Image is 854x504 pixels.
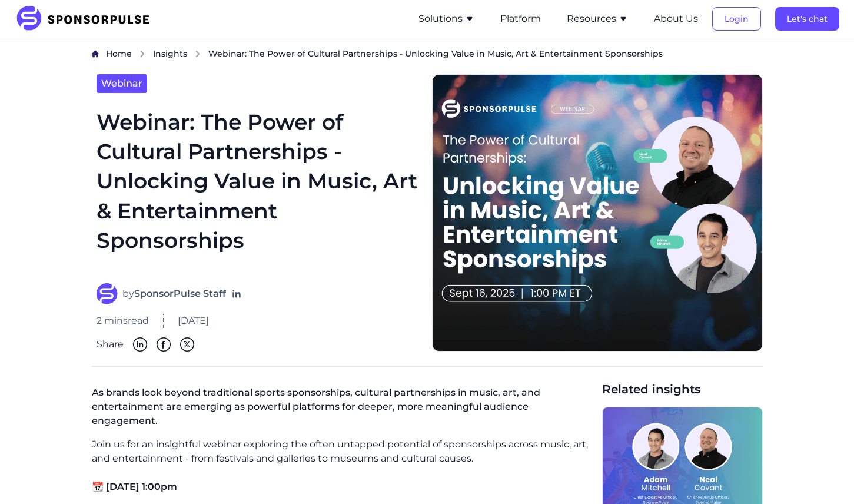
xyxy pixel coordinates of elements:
[15,6,158,32] img: SponsorPulse
[97,107,418,269] h1: Webinar: The Power of Cultural Partnerships - Unlocking Value in Music, Art & Entertainment Spons...
[602,381,763,397] span: Related insights
[500,14,541,24] a: Platform
[92,381,593,437] p: As brands look beyond traditional sports sponsorships, cultural partnerships in music, art, and e...
[775,7,839,31] button: Let's chat
[208,48,663,59] span: Webinar: The Power of Cultural Partnerships - Unlocking Value in Music, Art & Entertainment Spons...
[133,337,147,352] img: Linkedin
[231,288,242,300] a: Follow on LinkedIn
[157,337,171,352] img: Facebook
[97,74,147,93] a: Webinar
[432,74,763,352] img: Webinar header image
[712,7,761,31] button: Login
[567,12,628,26] button: Resources
[153,48,187,59] span: Insights
[106,48,132,60] a: Home
[178,314,209,328] span: [DATE]
[139,50,146,58] img: chevron right
[92,437,593,466] p: Join us for an insightful webinar exploring the often untapped potential of sponsorships across m...
[122,287,226,301] span: by
[180,337,194,352] img: Twitter
[418,12,474,26] button: Solutions
[153,48,187,60] a: Insights
[106,48,132,59] span: Home
[712,14,761,24] a: Login
[194,50,201,58] img: chevron right
[654,14,698,24] a: About Us
[97,337,124,352] span: Share
[500,12,541,26] button: Platform
[97,314,149,328] span: 2 mins read
[775,14,839,24] a: Let's chat
[97,283,118,304] img: SponsorPulse Staff
[92,50,99,58] img: Home
[134,288,226,299] strong: SponsorPulse Staff
[92,481,177,492] span: 📆 [DATE] 1:00pm
[654,12,698,26] button: About Us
